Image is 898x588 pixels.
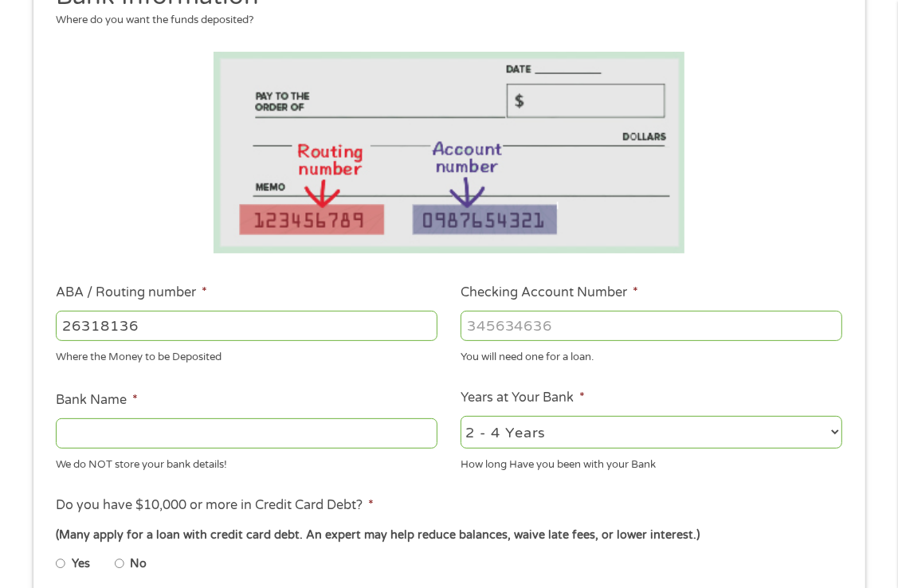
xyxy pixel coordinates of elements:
label: Years at Your Bank [461,390,585,406]
div: How long Have you been with your Bank [461,452,842,473]
div: (Many apply for a loan with credit card debt. An expert may help reduce balances, waive late fees... [56,527,841,544]
label: Do you have $10,000 or more in Credit Card Debt? [56,497,374,514]
label: Bank Name [56,392,138,409]
label: Yes [72,555,90,573]
div: Where the Money to be Deposited [56,344,437,366]
label: No [130,555,147,573]
div: Where do you want the funds deposited? [56,13,830,29]
label: ABA / Routing number [56,284,207,301]
img: Routing number location [214,52,685,253]
input: 263177916 [56,311,437,341]
label: Checking Account Number [461,284,638,301]
div: We do NOT store your bank details! [56,452,437,473]
input: 345634636 [461,311,842,341]
div: You will need one for a loan. [461,344,842,366]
